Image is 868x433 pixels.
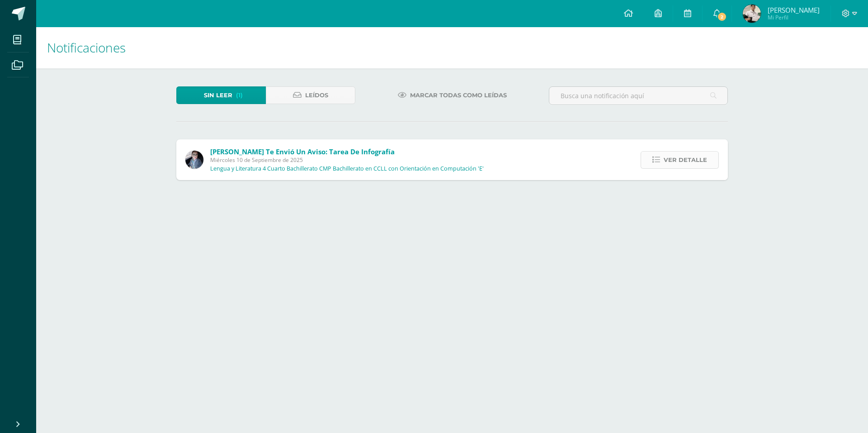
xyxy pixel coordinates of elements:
[210,156,484,164] span: Miércoles 10 de Septiembre de 2025
[47,39,126,56] span: Notificaciones
[210,165,484,172] p: Lengua y Literatura 4 Cuarto Bachillerato CMP Bachillerato en CCLL con Orientación en Computación...
[185,151,203,169] img: 702136d6d401d1cd4ce1c6f6778c2e49.png
[768,14,820,21] span: Mi Perfil
[664,152,707,168] span: Ver detalle
[266,86,355,104] a: Leídos
[387,86,518,104] a: Marcar todas como leídas
[305,87,328,104] span: Leídos
[204,87,232,104] span: Sin leer
[210,147,395,156] span: [PERSON_NAME] te envió un aviso: Tarea de Infografía
[717,12,727,22] span: 2
[768,5,820,14] span: [PERSON_NAME]
[176,86,266,104] a: Sin leer(1)
[743,5,761,23] img: e7ba52ea921276b305ed1a43d236616f.png
[236,87,243,104] span: (1)
[549,87,727,105] input: Busca una notificación aquí
[410,87,507,104] span: Marcar todas como leídas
